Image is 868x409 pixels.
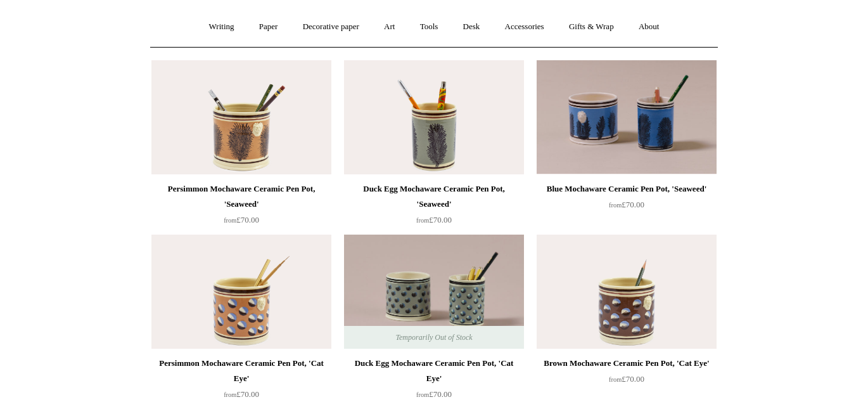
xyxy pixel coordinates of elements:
span: £70.00 [416,389,452,399]
div: Persimmon Mochaware Ceramic Pen Pot, 'Cat Eye' [155,356,328,386]
img: Persimmon Mochaware Ceramic Pen Pot, 'Cat Eye' [151,235,331,349]
div: Blue Mochaware Ceramic Pen Pot, 'Seaweed' [540,181,713,197]
span: from [609,202,622,209]
a: Tools [409,10,450,44]
a: Brown Mochaware Ceramic Pen Pot, 'Cat Eye' from£70.00 [537,356,717,408]
a: Blue Mochaware Ceramic Pen Pot, 'Seaweed' Blue Mochaware Ceramic Pen Pot, 'Seaweed' [537,60,717,174]
span: £70.00 [224,389,259,399]
img: Blue Mochaware Ceramic Pen Pot, 'Seaweed' [537,60,717,174]
span: from [416,391,429,398]
span: Temporarily Out of Stock [383,326,485,349]
a: Accessories [494,10,556,44]
span: from [224,391,236,398]
a: Persimmon Mochaware Ceramic Pen Pot, 'Cat Eye' from£70.00 [151,356,331,408]
span: from [224,217,236,224]
img: Duck Egg Mochaware Ceramic Pen Pot, 'Cat Eye' [344,235,524,349]
img: Persimmon Mochaware Ceramic Pen Pot, 'Seaweed' [151,60,331,174]
span: £70.00 [609,374,644,384]
a: Decorative paper [291,10,371,44]
div: Duck Egg Mochaware Ceramic Pen Pot, 'Cat Eye' [347,356,521,386]
div: Duck Egg Mochaware Ceramic Pen Pot, 'Seaweed' [347,181,521,212]
img: Duck Egg Mochaware Ceramic Pen Pot, 'Seaweed' [344,60,524,174]
a: Gifts & Wrap [558,10,625,44]
div: Persimmon Mochaware Ceramic Pen Pot, 'Seaweed' [155,181,328,212]
a: About [627,10,671,44]
a: Duck Egg Mochaware Ceramic Pen Pot, 'Cat Eye' from£70.00 [344,356,524,408]
span: £70.00 [416,215,452,224]
a: Paper [248,10,290,44]
div: Brown Mochaware Ceramic Pen Pot, 'Cat Eye' [540,356,713,371]
span: from [609,376,622,383]
a: Brown Mochaware Ceramic Pen Pot, 'Cat Eye' Brown Mochaware Ceramic Pen Pot, 'Cat Eye' [537,235,717,349]
a: Writing [198,10,246,44]
a: Persimmon Mochaware Ceramic Pen Pot, 'Cat Eye' Persimmon Mochaware Ceramic Pen Pot, 'Cat Eye' [151,235,331,349]
span: from [416,217,429,224]
a: Persimmon Mochaware Ceramic Pen Pot, 'Seaweed' Persimmon Mochaware Ceramic Pen Pot, 'Seaweed' [151,60,331,174]
a: Persimmon Mochaware Ceramic Pen Pot, 'Seaweed' from£70.00 [151,181,331,233]
a: Duck Egg Mochaware Ceramic Pen Pot, 'Seaweed' Duck Egg Mochaware Ceramic Pen Pot, 'Seaweed' [344,60,524,174]
a: Duck Egg Mochaware Ceramic Pen Pot, 'Seaweed' from£70.00 [344,181,524,233]
a: Duck Egg Mochaware Ceramic Pen Pot, 'Cat Eye' Duck Egg Mochaware Ceramic Pen Pot, 'Cat Eye' Tempo... [344,235,524,349]
span: £70.00 [224,215,259,224]
a: Art [373,10,406,44]
span: £70.00 [609,200,644,209]
img: Brown Mochaware Ceramic Pen Pot, 'Cat Eye' [537,235,717,349]
a: Blue Mochaware Ceramic Pen Pot, 'Seaweed' from£70.00 [537,181,717,233]
a: Desk [452,10,492,44]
